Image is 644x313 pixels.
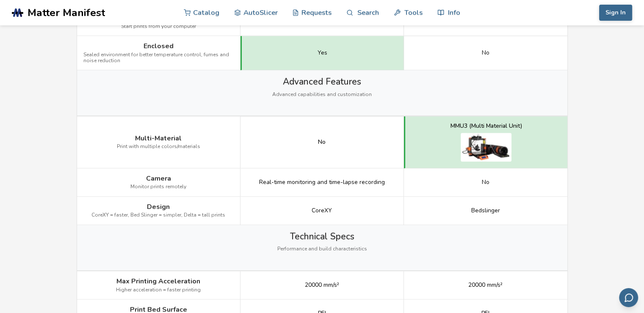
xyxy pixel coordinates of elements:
div: No [318,139,326,146]
span: 20000 mm/s² [305,282,339,288]
span: Advanced capabilities and customization [272,92,372,98]
span: CoreXY [312,207,332,214]
span: Sealed environment for better temperature control, fumes and noise reduction [83,52,234,64]
span: No [482,49,489,56]
button: Send feedback via email [619,288,638,307]
span: Design [147,203,170,211]
span: Max Printing Acceleration [116,277,200,285]
span: Performance and build characteristics [277,246,367,252]
span: Bedslinger [471,207,500,214]
span: Real-time monitoring and time-lapse recording [259,179,385,186]
span: Multi-Material [135,135,182,142]
span: CoreXY = faster, Bed Slinger = simpler, Delta = tall prints [91,212,225,218]
button: Sign In [599,5,632,21]
span: Yes [318,49,327,56]
span: Technical Specs [290,231,354,242]
span: Enclosed [144,42,174,50]
span: Higher acceleration = faster printing [116,287,201,293]
img: Prusa MK4 multi-material system [461,133,511,162]
span: Monitor prints remotely [130,184,186,190]
span: Print with multiple colors/materials [117,144,200,150]
span: Camera [146,175,171,182]
span: Start prints from your computer [121,24,196,30]
div: MMU3 (Multi Material Unit) [451,123,522,129]
span: 20000 mm/s² [468,282,503,288]
span: Matter Manifest [28,7,105,19]
span: Advanced Features [283,77,361,87]
span: No [482,179,489,186]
